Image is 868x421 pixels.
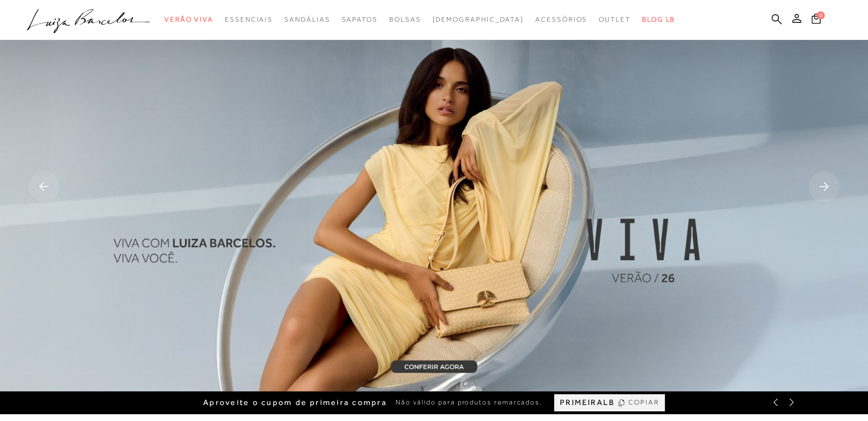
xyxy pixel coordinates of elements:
span: COPIAR [628,397,659,408]
a: categoryNavScreenReaderText [284,9,330,30]
span: BLOG LB [642,15,675,23]
span: PRIMEIRALB [560,398,615,407]
a: categoryNavScreenReaderText [225,9,273,30]
span: 0 [817,11,825,19]
span: Sapatos [341,15,377,23]
span: Não válido para produtos remarcados. [395,398,543,407]
a: BLOG LB [642,9,675,30]
span: Sandálias [284,15,330,23]
span: Outlet [599,15,631,23]
span: Essenciais [225,15,273,23]
a: categoryNavScreenReaderText [599,9,631,30]
span: Verão Viva [164,15,213,23]
a: categoryNavScreenReaderText [341,9,377,30]
span: Bolsas [389,15,421,23]
button: 0 [808,13,824,28]
span: [DEMOGRAPHIC_DATA] [432,15,524,23]
a: categoryNavScreenReaderText [389,9,421,30]
span: Acessórios [535,15,587,23]
a: noSubCategoriesText [432,9,524,30]
a: categoryNavScreenReaderText [535,9,587,30]
span: Aproveite o cupom de primeira compra [203,398,387,407]
a: categoryNavScreenReaderText [164,9,213,30]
